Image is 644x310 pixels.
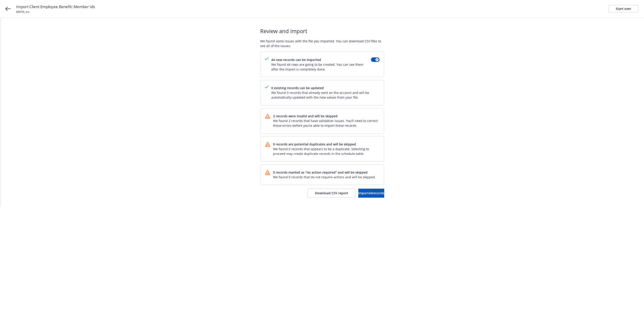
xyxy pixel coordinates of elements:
[273,142,379,147] span: 0 records are potential duplicates and will be skipped
[260,39,384,48] span: We found some issues with the file you imported. You can download CSV files to see all of the iss...
[273,118,379,128] span: We found 2 records that have validation issues. You’ll need to correct these errors before you’re...
[273,175,376,179] span: We found 0 records that do not require actions and will be skipped.
[308,189,356,198] button: Download CSV report
[16,10,30,14] span: MNTN, Inc.
[260,27,384,35] span: Review and import
[16,4,95,10] span: Import Client Employee Benefit: Member Ids
[315,191,348,195] span: Download CSV report
[273,170,376,175] span: 0 records marked as "no action required" and will be skipped
[271,62,371,72] span: We found 44 rows are going to be created. You can see them after the import is completely done.
[271,57,371,62] span: 44 new records can be imported
[608,5,639,12] a: Start over
[616,5,631,12] div: Start over
[273,147,379,156] span: We found 0 records that appears to be a duplicate. Selecting to proceed may create duplicate reco...
[271,90,379,100] span: We found 0 records that already exist on the account and will be automatically updated with the n...
[271,86,379,90] span: 0 existing records can be updated
[273,114,379,118] span: 2 records were invalid and will be skipped
[358,191,384,195] span: Import 44 records
[358,189,384,198] button: Import44records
